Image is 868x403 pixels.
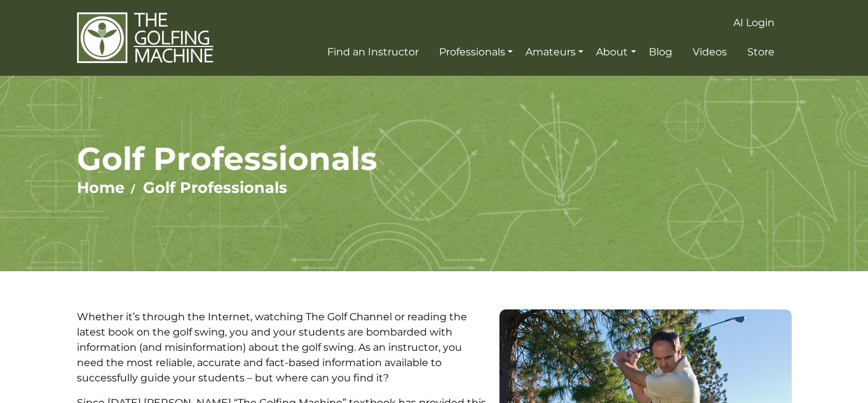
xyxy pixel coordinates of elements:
[522,41,587,64] a: Amateurs
[747,46,775,58] span: Store
[77,309,490,386] p: Whether it’s through the Internet, watching The Golf Channel or reading the latest book on the go...
[693,46,727,58] span: Videos
[77,11,214,64] img: The Golfing Machine
[436,41,516,64] a: Professionals
[733,17,775,29] span: AI Login
[646,41,675,64] a: Blog
[324,41,422,64] a: Find an Instructor
[77,178,125,197] a: Home
[593,41,639,64] a: About
[689,41,730,64] a: Videos
[77,139,792,178] h1: Golf Professionals
[649,46,672,58] span: Blog
[744,41,778,64] a: Store
[327,46,419,58] span: Find an Instructor
[730,11,778,34] a: AI Login
[143,178,287,197] a: Golf Professionals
